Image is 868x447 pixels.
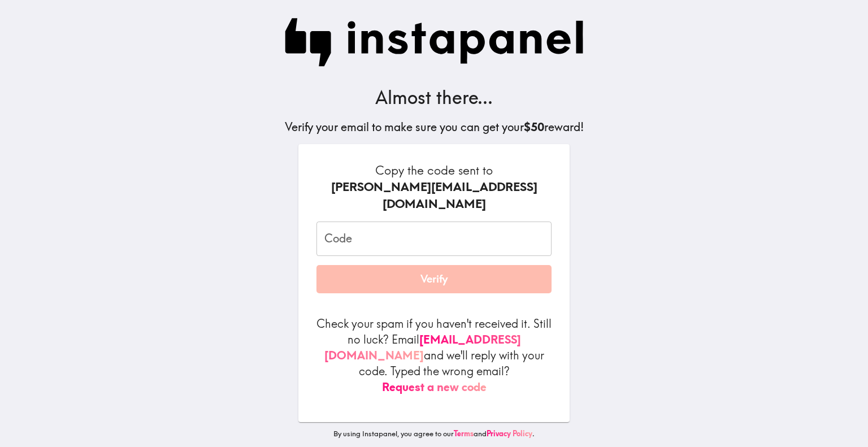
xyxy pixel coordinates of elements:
[382,379,487,395] button: Request a new code
[487,429,532,438] a: Privacy Policy
[316,179,552,212] div: [PERSON_NAME][EMAIL_ADDRESS][DOMAIN_NAME]
[285,85,584,110] h3: Almost there...
[524,120,544,134] b: $50
[285,18,584,67] img: Instapanel
[316,265,552,293] button: Verify
[324,332,521,362] a: [EMAIL_ADDRESS][DOMAIN_NAME]
[316,222,552,257] input: xxx_xxx_xxx
[316,316,552,395] p: Check your spam if you haven't received it. Still no luck? Email and we'll reply with your code. ...
[285,119,584,135] h5: Verify your email to make sure you can get your reward!
[316,162,552,212] h6: Copy the code sent to
[454,429,474,438] a: Terms
[298,429,570,439] p: By using Instapanel, you agree to our and .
